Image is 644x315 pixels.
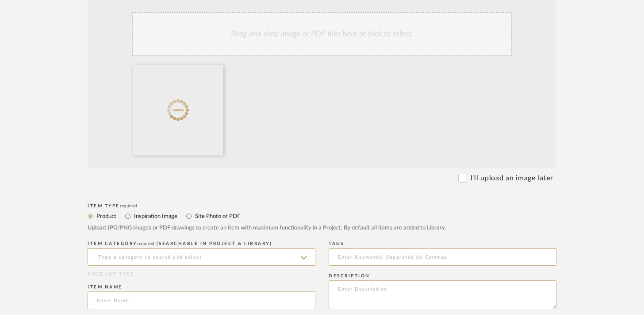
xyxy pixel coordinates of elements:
[133,211,177,221] label: Inspiration Image
[88,203,556,209] div: Item Type
[329,273,556,279] div: Description
[88,284,315,290] div: Item name
[88,248,315,266] input: Type a category to search and select
[88,271,315,278] div: PRODUCT TYPE
[157,241,272,246] span: (Searchable in Project & Library)
[329,248,556,266] input: Enter Keywords, Separated by Commas
[194,211,240,221] label: Site Photo or PDF
[137,241,154,246] span: required
[96,211,116,221] label: Product
[120,204,137,208] span: required
[329,241,556,246] div: Tags
[88,292,315,309] input: Enter Name
[88,224,556,233] div: Upload JPG/PNG images or PDF drawings to create an item with maximum functionality in a Project. ...
[88,241,315,246] div: ITEM CATEGORY
[88,210,556,222] mat-radio-group: Select item type
[471,173,553,183] label: I'll upload an image later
